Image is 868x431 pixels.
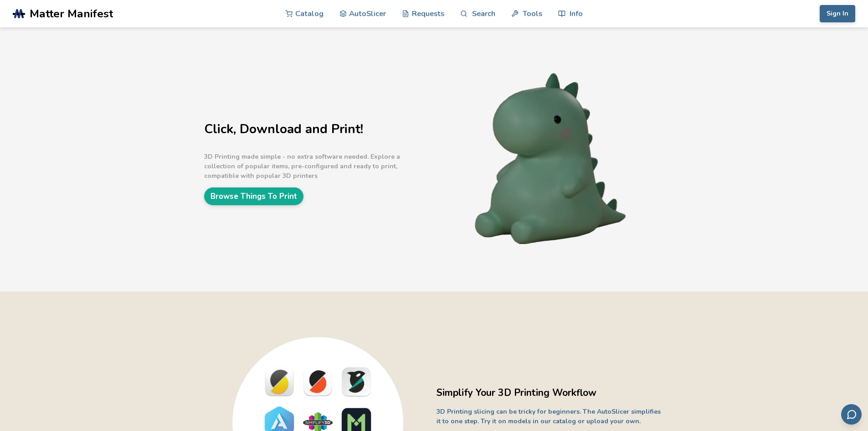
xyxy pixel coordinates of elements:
h2: Simplify Your 3D Printing Workflow [437,386,664,400]
h1: Click, Download and Print! [204,122,432,136]
a: Browse Things To Print [204,187,303,205]
span: Matter Manifest [30,7,113,20]
p: 3D Printing slicing can be tricky for beginners. The AutoSlicer simplifies it to one step. Try it... [437,407,664,426]
p: 3D Printing made simple - no extra software needed. Explore a collection of popular items, pre-co... [204,152,432,181]
button: Sign In [820,5,855,22]
button: Send feedback via email [841,404,862,425]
